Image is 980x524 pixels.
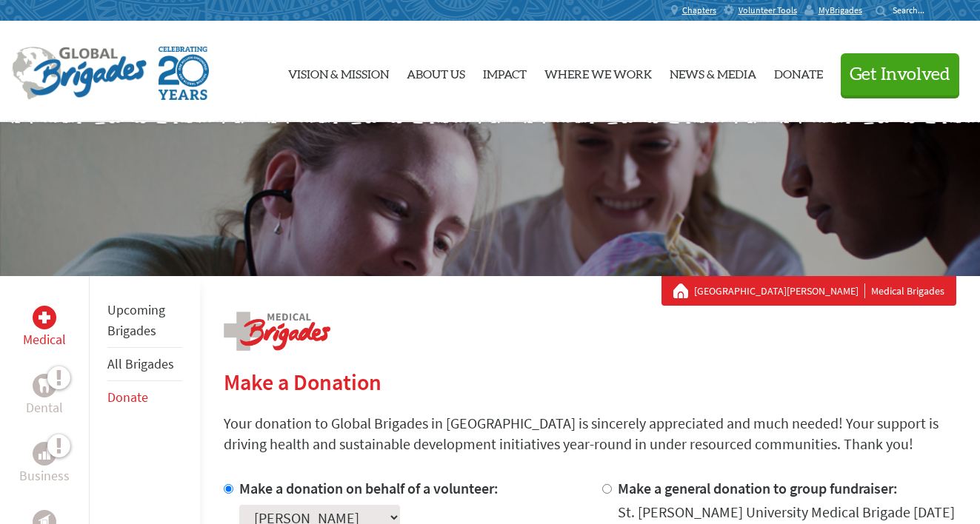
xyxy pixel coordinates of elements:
li: Upcoming Brigades [107,294,182,348]
label: Make a general donation to group fundraiser: [618,479,898,497]
a: Upcoming Brigades [107,301,165,339]
p: Dental [26,397,63,418]
a: News & Media [670,33,756,110]
span: Volunteer Tools [739,4,797,16]
p: Medical [23,329,66,350]
a: Vision & Mission [288,33,389,110]
div: Business [33,442,56,466]
img: Global Brigades Logo [12,47,147,100]
p: Your donation to Global Brigades in [GEOGRAPHIC_DATA] is sincerely appreciated and much needed! Y... [224,413,956,454]
label: Make a donation on behalf of a volunteer: [239,479,499,497]
a: About Us [407,33,465,110]
h2: Make a Donation [224,369,956,395]
img: Business [39,448,50,460]
a: Where We Work [544,33,652,110]
button: Get Involved [841,53,959,95]
div: Dental [33,374,56,397]
div: Medical Brigades [673,283,944,298]
input: Search... [893,4,935,16]
div: Medical [33,306,56,329]
p: Business [19,466,70,486]
img: Medical [39,312,50,323]
img: Dental [39,378,50,392]
a: BusinessBusiness [19,442,70,486]
span: MyBrigades [819,4,862,16]
span: Get Involved [850,66,950,84]
a: Donate [107,389,148,406]
span: Chapters [682,4,716,16]
li: All Brigades [107,348,182,381]
li: Donate [107,381,182,414]
img: Global Brigades Celebrating 20 Years [159,47,209,100]
a: All Brigades [107,355,174,372]
a: DentalDental [26,374,63,418]
img: logo-medical.png [224,312,330,351]
a: Donate [774,33,823,110]
a: MedicalMedical [23,306,66,350]
a: Impact [483,33,527,110]
a: [GEOGRAPHIC_DATA][PERSON_NAME] [694,283,865,298]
